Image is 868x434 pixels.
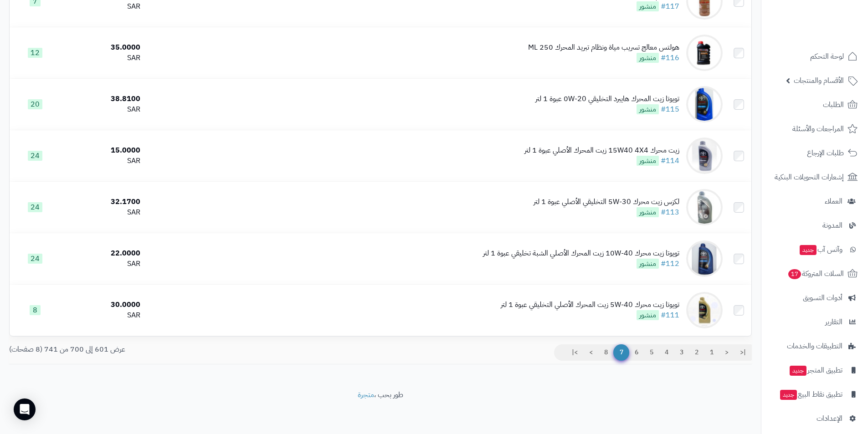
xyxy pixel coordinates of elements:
[528,42,679,53] div: هولتس معالج تسريب مياة ونظام تبريد المحرك 250 ML
[734,344,752,361] a: |<
[524,145,679,156] div: زيت محرك 15W40 4X4 زيت المحرك الأصلي عبوة 1 لتر
[767,166,863,188] a: إشعارات التحويلات البنكية
[14,398,36,420] div: Open Intercom Messenger
[767,118,863,140] a: المراجعات والأسئلة
[64,104,140,115] div: SAR
[583,344,599,361] a: >
[767,287,863,309] a: أدوات التسويق
[767,408,863,429] a: الإعدادات
[767,239,863,260] a: وآتس آبجديد
[794,74,844,87] span: الأقسام والمنتجات
[775,171,844,184] span: إشعارات التحويلات البنكية
[661,104,679,115] a: #115
[64,300,140,310] div: 30.0000
[825,316,842,328] span: التقارير
[637,156,659,166] span: منشور
[767,383,863,405] a: تطبيق نقاط البيعجديد
[767,214,863,236] a: المدونة
[686,138,723,174] img: زيت محرك 15W40 4X4 زيت المحرك الأصلي عبوة 1 لتر
[719,344,734,361] a: <
[767,335,863,357] a: التطبيقات والخدمات
[637,1,659,11] span: منشور
[767,359,863,381] a: تطبيق المتجرجديد
[767,190,863,212] a: العملاء
[629,344,644,361] a: 6
[637,53,659,63] span: منشور
[64,145,140,156] div: 15.0000
[64,53,140,63] div: SAR
[661,258,679,269] a: #112
[825,195,842,208] span: العملاء
[535,94,679,104] div: تويوتا زيت المحرك هايبرد التخليقي 0W-20 عبوة 1 لتر
[792,123,844,135] span: المراجعات والأسئلة
[788,269,801,279] span: 17
[779,388,842,401] span: تطبيق نقاط البيع
[767,263,863,285] a: السلات المتروكة17
[2,344,380,355] div: عرض 601 إلى 700 من 741 (8 صفحات)
[28,202,42,212] span: 24
[566,344,584,361] a: >|
[64,259,140,269] div: SAR
[64,94,140,104] div: 38.8100
[807,147,844,159] span: طلبات الإرجاع
[787,267,844,280] span: السلات المتروكة
[822,219,842,232] span: المدونة
[64,1,140,12] div: SAR
[686,35,723,71] img: هولتس معالج تسريب مياة ونظام تبريد المحرك 250 ML
[637,207,659,217] span: منشور
[64,42,140,53] div: 35.0000
[823,98,844,111] span: الطلبات
[780,390,797,400] span: جديد
[661,52,679,63] a: #116
[661,207,679,218] a: #113
[64,207,140,218] div: SAR
[637,259,659,269] span: منشور
[30,305,41,315] span: 8
[644,344,659,361] a: 5
[767,94,863,116] a: الطلبات
[64,310,140,321] div: SAR
[799,243,842,256] span: وآتس آب
[686,86,723,123] img: تويوتا زيت المحرك هايبرد التخليقي 0W-20 عبوة 1 لتر
[28,99,42,109] span: 20
[661,155,679,166] a: #114
[686,240,723,277] img: تويوتا زيت محرك 10W-40 زيت المحرك الأصلي الشبة تخليقي عبوة 1 لتر
[686,292,723,328] img: تويوتا زيت محرك 5W-40 زيت المحرك الأصلي التخليقي عبوة 1 لتر
[28,48,42,58] span: 12
[661,310,679,321] a: #111
[28,151,42,161] span: 24
[501,300,679,310] div: تويوتا زيت محرك 5W-40 زيت المحرك الأصلي التخليقي عبوة 1 لتر
[817,412,842,425] span: الإعدادات
[767,311,863,333] a: التقارير
[483,248,679,259] div: تويوتا زيت محرك 10W-40 زيت المحرك الأصلي الشبة تخليقي عبوة 1 لتر
[661,1,679,12] a: #117
[64,248,140,259] div: 22.0000
[637,104,659,114] span: منشور
[686,189,723,225] img: لكزس زيت محرك 5W-30 التخليقي الأصلي عبوة 1 لتر
[810,50,844,63] span: لوحة التحكم
[598,344,614,361] a: 8
[64,156,140,166] div: SAR
[704,344,719,361] a: 1
[767,142,863,164] a: طلبات الإرجاع
[787,340,842,352] span: التطبيقات والخدمات
[534,197,679,207] div: لكزس زيت محرك 5W-30 التخليقي الأصلي عبوة 1 لتر
[659,344,674,361] a: 4
[789,364,842,377] span: تطبيق المتجر
[790,366,806,376] span: جديد
[767,46,863,67] a: لوحة التحكم
[613,344,629,361] span: 7
[674,344,689,361] a: 3
[800,245,817,255] span: جديد
[637,310,659,320] span: منشور
[358,389,374,400] a: متجرة
[64,197,140,207] div: 32.1700
[689,344,704,361] a: 2
[28,254,42,264] span: 24
[803,291,842,304] span: أدوات التسويق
